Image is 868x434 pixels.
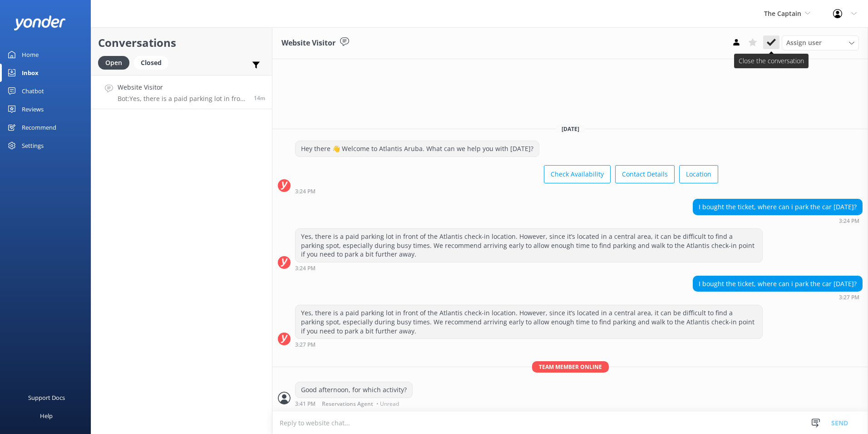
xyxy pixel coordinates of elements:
[295,342,316,348] strong: 3:27 PM
[295,341,763,348] div: Aug 22 2025 03:27pm (UTC -04:00) America/Caracas
[134,56,168,70] div: Closed
[839,295,859,300] strong: 3:27 PM
[98,34,265,51] h2: Conversations
[91,75,272,109] a: Website VisitorBot:Yes, there is a paid parking lot in front of the Atlantis check-in location. H...
[22,45,39,64] div: Home
[14,15,66,30] img: yonder-white-logo.png
[532,361,609,373] span: Team member online
[295,400,413,407] div: Aug 22 2025 03:41pm (UTC -04:00) America/Caracas
[134,57,173,67] a: Closed
[556,125,585,133] span: [DATE]
[98,57,134,67] a: Open
[782,35,859,50] div: Assign User
[22,64,39,82] div: Inbox
[296,382,412,398] div: Good afternoon, for which activity?
[296,305,762,338] div: Yes, there is a paid parking lot in front of the Atlantis check-in location. However, since it’s ...
[22,136,44,155] div: Settings
[22,118,56,136] div: Recommend
[295,265,763,271] div: Aug 22 2025 03:24pm (UTC -04:00) America/Caracas
[28,389,65,407] div: Support Docs
[295,188,718,194] div: Aug 22 2025 03:24pm (UTC -04:00) America/Caracas
[98,56,129,70] div: Open
[295,401,316,407] strong: 3:41 PM
[693,276,862,292] div: I bought the ticket, where can i park the car [DATE]?
[296,141,539,156] div: Hey there 👋 Welcome to Atlantis Aruba. What can we help you with [DATE]?
[118,82,247,92] h4: Website Visitor
[544,165,611,183] button: Check Availability
[295,266,316,271] strong: 3:24 PM
[118,95,247,103] p: Bot: Yes, there is a paid parking lot in front of the Atlantis check-in location. However, since ...
[254,94,265,102] span: Aug 22 2025 03:27pm (UTC -04:00) America/Caracas
[764,9,801,18] span: The Captain
[296,229,762,262] div: Yes, there is a paid parking lot in front of the Atlantis check-in location. However, since it’s ...
[22,100,44,118] div: Reviews
[40,407,53,425] div: Help
[693,294,863,300] div: Aug 22 2025 03:27pm (UTC -04:00) America/Caracas
[615,165,675,183] button: Contact Details
[376,401,399,407] span: • Unread
[693,199,862,215] div: I bought the ticket, where can i park the car [DATE]?
[322,401,373,407] span: Reservations Agent
[839,218,859,224] strong: 3:24 PM
[281,37,335,49] h3: Website Visitor
[786,38,822,48] span: Assign user
[295,189,316,194] strong: 3:24 PM
[22,82,44,100] div: Chatbot
[693,217,863,224] div: Aug 22 2025 03:24pm (UTC -04:00) America/Caracas
[679,165,718,183] button: Location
